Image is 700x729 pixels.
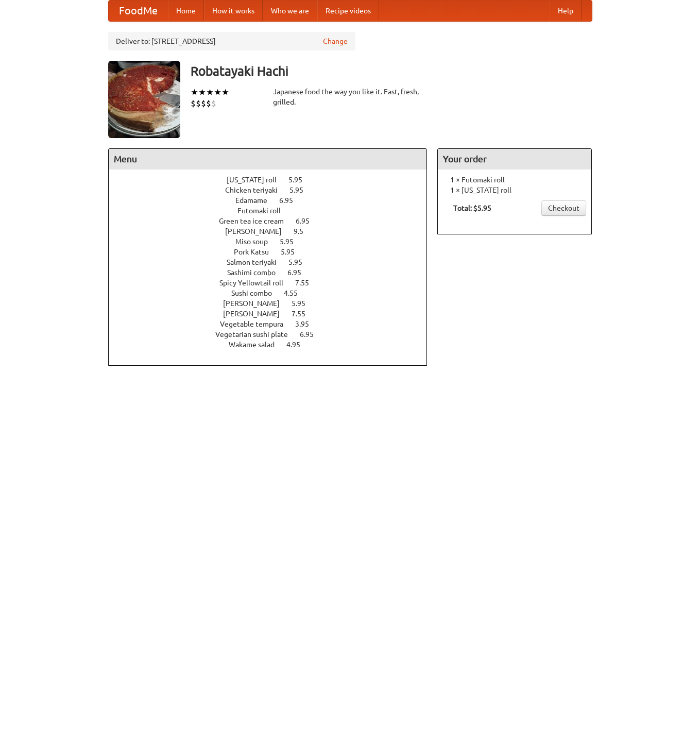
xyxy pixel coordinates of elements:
[109,1,168,21] a: FoodMe
[219,217,294,225] span: Green tea ice cream
[229,341,319,349] a: Wakame salad 4.95
[235,196,278,205] span: Edamame
[108,32,355,50] div: Deliver to: [STREET_ADDRESS]
[225,227,322,235] a: [PERSON_NAME] 9.5
[109,149,427,169] h4: Menu
[286,341,311,349] span: 4.95
[323,36,348,46] a: Change
[227,176,321,184] a: [US_STATE] roll 5.95
[201,98,206,109] li: $
[292,310,316,318] span: 7.55
[288,176,313,184] span: 5.95
[292,299,316,308] span: 5.95
[191,61,592,81] h3: Robatayaki Hachi
[280,238,304,246] span: 5.95
[198,87,206,98] li: ★
[235,238,278,246] span: Miso soup
[204,1,263,21] a: How it works
[227,268,286,277] span: Sashimi combo
[295,320,319,328] span: 3.95
[237,207,291,215] span: Futomaki roll
[294,227,314,235] span: 9.5
[231,289,317,297] a: Sushi combo 4.55
[235,238,313,246] a: Miso soup 5.95
[284,289,308,297] span: 4.55
[219,279,294,287] span: Spicy Yellowtail roll
[273,87,428,107] div: Japanese food the way you like it. Fast, fresh, grilled.
[225,186,322,194] a: Chicken teriyaki 5.95
[237,207,310,215] a: Futomaki roll
[229,341,285,349] span: Wakame salad
[221,87,229,98] li: ★
[550,1,582,21] a: Help
[225,186,288,194] span: Chicken teriyaki
[227,268,320,277] a: Sashimi combo 6.95
[288,258,313,266] span: 5.95
[287,268,312,277] span: 6.95
[206,87,214,98] li: ★
[300,330,324,338] span: 6.95
[223,310,290,318] span: [PERSON_NAME]
[296,217,320,225] span: 6.95
[438,149,591,169] h4: Your order
[223,299,290,308] span: [PERSON_NAME]
[191,98,196,109] li: $
[206,98,211,109] li: $
[220,320,328,328] a: Vegetable tempura 3.95
[279,196,303,205] span: 6.95
[235,196,312,205] a: Edamame 6.95
[219,217,329,225] a: Green tea ice cream 6.95
[219,279,328,287] a: Spicy Yellowtail roll 7.55
[223,310,325,318] a: [PERSON_NAME] 7.55
[295,279,319,287] span: 7.55
[443,185,586,195] li: 1 × [US_STATE] roll
[223,299,325,308] a: [PERSON_NAME] 5.95
[108,61,180,138] img: angular.jpg
[443,175,586,185] li: 1 × Futomaki roll
[234,248,279,256] span: Pork Katsu
[215,330,333,338] a: Vegetarian sushi plate 6.95
[231,289,282,297] span: Sushi combo
[214,87,221,98] li: ★
[227,258,321,266] a: Salmon teriyaki 5.95
[289,186,314,194] span: 5.95
[227,258,287,266] span: Salmon teriyaki
[227,176,287,184] span: [US_STATE] roll
[263,1,317,21] a: Who we are
[453,204,491,212] b: Total: $5.95
[196,98,201,109] li: $
[220,320,294,328] span: Vegetable tempura
[317,1,379,21] a: Recipe videos
[234,248,314,256] a: Pork Katsu 5.95
[281,248,305,256] span: 5.95
[541,200,586,216] a: Checkout
[225,227,292,235] span: [PERSON_NAME]
[168,1,204,21] a: Home
[191,87,198,98] li: ★
[211,98,216,109] li: $
[215,330,298,338] span: Vegetarian sushi plate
